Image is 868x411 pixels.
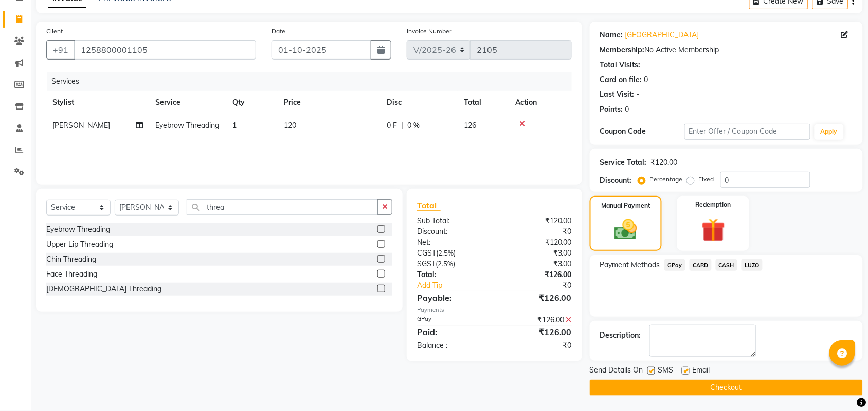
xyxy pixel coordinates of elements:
[494,216,580,226] div: ₹120.00
[46,254,96,265] div: Chin Threading
[387,120,397,131] span: 0 F
[815,124,844,140] button: Apply
[509,280,580,291] div: ₹0
[600,74,642,85] div: Card on file:
[417,259,436,268] span: SGST
[494,259,580,269] div: ₹3.00
[278,91,381,114] th: Price
[625,30,699,41] a: [GEOGRAPHIC_DATA]
[644,74,648,85] div: 0
[693,365,710,378] span: Email
[232,121,237,130] span: 1
[699,174,714,184] label: Fixed
[600,30,623,41] div: Name:
[600,104,623,115] div: Points:
[407,27,451,36] label: Invoice Number
[409,280,509,291] a: Add Tip
[401,120,403,131] span: |
[625,104,629,115] div: 0
[664,259,685,271] span: GPay
[46,40,75,60] button: +91
[600,45,853,55] div: No Active Membership
[409,340,495,351] div: Balance :
[438,249,454,257] span: 2.5%
[409,226,495,237] div: Discount:
[409,291,495,304] div: Payable:
[600,60,641,70] div: Total Visits:
[590,365,643,378] span: Send Details On
[52,121,110,130] span: [PERSON_NAME]
[600,260,660,270] span: Payment Methods
[716,259,738,271] span: CASH
[409,237,495,248] div: Net:
[47,72,580,91] div: Services
[46,284,161,295] div: [DEMOGRAPHIC_DATA] Threading
[494,269,580,280] div: ₹126.00
[509,91,572,114] th: Action
[696,200,731,209] label: Redemption
[494,291,580,304] div: ₹126.00
[155,121,219,130] span: Eyebrow Threading
[464,121,476,130] span: 126
[46,91,149,114] th: Stylist
[600,89,635,100] div: Last Visit:
[494,340,580,351] div: ₹0
[46,239,113,250] div: Upper Lip Threading
[409,326,495,338] div: Paid:
[650,174,683,184] label: Percentage
[272,27,285,36] label: Date
[458,91,509,114] th: Total
[742,259,763,271] span: LUZO
[658,365,674,378] span: SMS
[226,91,278,114] th: Qty
[409,248,495,259] div: ( )
[637,89,640,100] div: -
[409,269,495,280] div: Total:
[381,91,458,114] th: Disc
[187,199,378,215] input: Search or Scan
[417,306,572,315] div: Payments
[684,124,810,140] input: Enter Offer / Coupon Code
[417,248,436,258] span: CGST
[607,217,644,243] img: _cash.svg
[494,315,580,325] div: ₹126.00
[694,216,733,245] img: _gift.svg
[74,40,256,60] input: Search by Name/Mobile/Email/Code
[409,315,495,325] div: GPay
[494,226,580,237] div: ₹0
[46,224,110,235] div: Eyebrow Threading
[417,200,441,211] span: Total
[690,259,712,271] span: CARD
[651,157,678,168] div: ₹120.00
[284,121,296,130] span: 120
[600,126,684,137] div: Coupon Code
[494,326,580,338] div: ₹126.00
[600,175,632,186] div: Discount:
[409,216,495,226] div: Sub Total:
[494,237,580,248] div: ₹120.00
[149,91,226,114] th: Service
[46,27,63,36] label: Client
[600,330,641,341] div: Description:
[407,120,420,131] span: 0 %
[46,269,97,280] div: Face Threading
[494,248,580,259] div: ₹3.00
[600,157,647,168] div: Service Total:
[590,380,863,396] button: Checkout
[601,201,650,210] label: Manual Payment
[600,45,645,55] div: Membership:
[438,260,453,268] span: 2.5%
[409,259,495,269] div: ( )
